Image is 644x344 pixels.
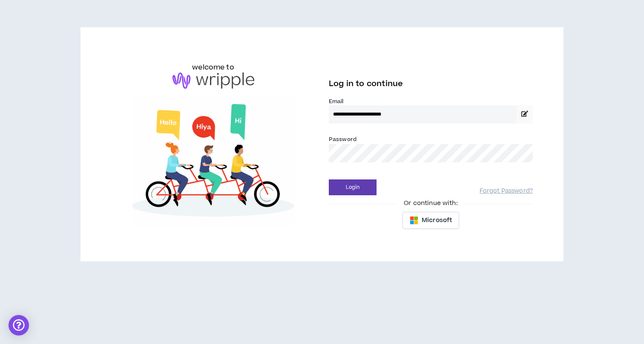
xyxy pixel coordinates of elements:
[9,315,29,335] div: Open Intercom Messenger
[329,78,403,89] span: Log in to continue
[398,199,463,208] span: Or continue with:
[329,179,377,195] button: Login
[172,72,254,89] img: logo-brand.png
[402,212,459,229] button: Microsoft
[329,98,533,105] label: Email
[422,216,452,225] span: Microsoft
[192,62,234,72] h6: welcome to
[480,187,533,195] a: Forgot Password?
[111,97,315,226] img: Welcome to Wripple
[329,136,356,143] label: Password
